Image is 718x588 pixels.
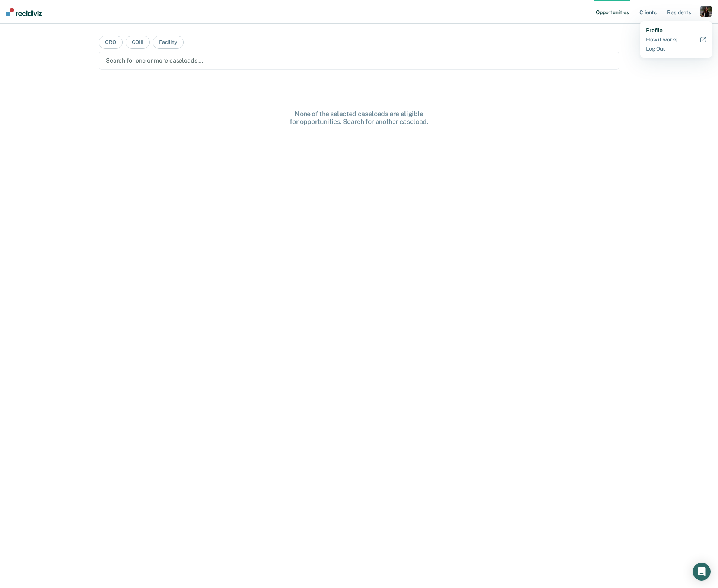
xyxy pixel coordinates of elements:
[99,36,123,49] button: CRO
[6,8,42,16] img: Recidiviz
[126,36,150,49] button: COIII
[646,36,706,43] a: How it works
[153,36,184,49] button: Facility
[646,27,706,33] a: Profile
[693,563,711,581] div: Open Intercom Messenger
[646,46,706,52] a: Log Out
[240,110,478,126] div: None of the selected caseloads are eligible for opportunities. Search for another caseload.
